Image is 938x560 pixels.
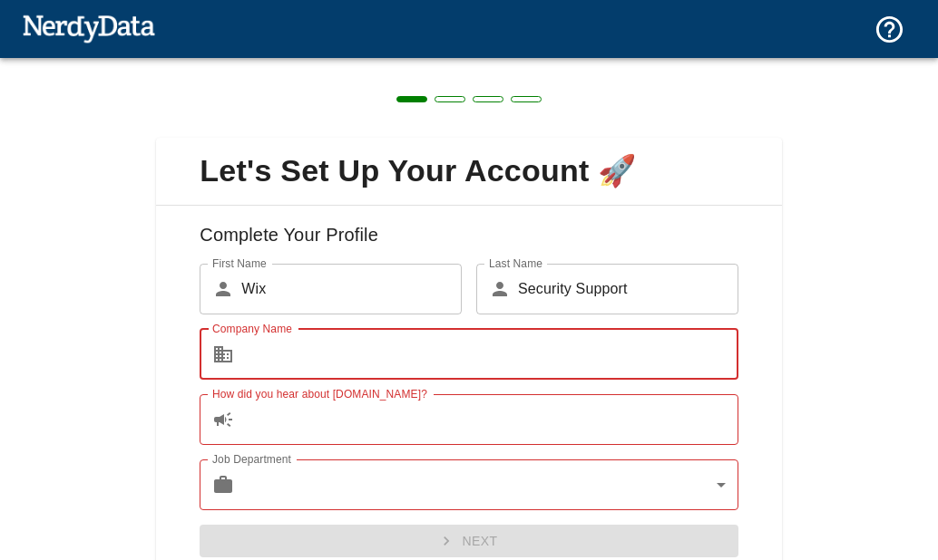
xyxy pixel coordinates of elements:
button: Support and Documentation [863,3,916,56]
label: Company Name [212,321,292,336]
label: First Name [212,256,267,271]
label: Last Name [489,256,542,271]
h6: Complete Your Profile [171,220,767,264]
label: How did you hear about [DOMAIN_NAME]? [212,386,427,401]
label: Job Department [212,451,291,467]
span: Let's Set Up Your Account 🚀 [171,152,767,190]
img: NerdyData.com [22,10,155,46]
